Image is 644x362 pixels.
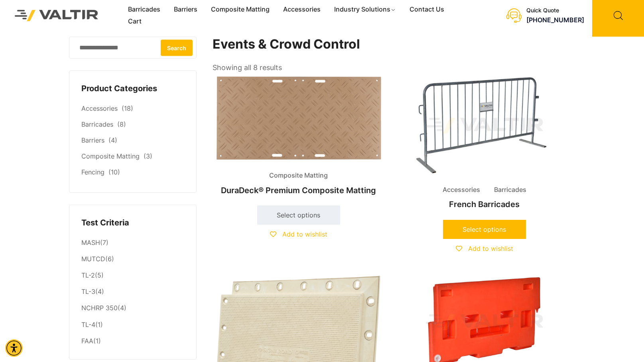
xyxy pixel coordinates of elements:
a: Composite MattingDuraDeck® Premium Composite Matting [213,74,385,199]
a: Accessories [81,104,118,112]
a: Composite Matting [204,4,276,16]
a: Contact Us [403,4,451,16]
a: Barricades [121,4,167,16]
a: Fencing [81,168,104,176]
li: (7) [81,235,184,251]
span: Composite Matting [263,170,334,182]
h4: Test Criteria [81,217,184,229]
img: Valtir Rentals [6,1,107,30]
a: Add to wishlist [270,230,327,238]
a: MUTCD [81,255,105,263]
a: Add to wishlist [456,245,513,252]
a: MASH [81,239,100,247]
a: Accessories [276,4,327,16]
a: TL-2 [81,271,95,279]
li: (1) [81,333,184,347]
span: (3) [144,152,152,160]
span: Barricades [488,184,532,196]
a: Select options for “DuraDeck® Premium Composite Matting” [257,205,340,225]
li: (5) [81,268,184,284]
button: Search [161,39,193,56]
img: Accessories [398,74,571,177]
li: (4) [81,284,184,300]
div: Accessibility Menu [5,339,23,357]
a: Barricades [81,120,113,128]
h2: French Barricades [398,196,571,213]
a: NCHRP 350 [81,304,118,312]
li: (1) [81,317,184,333]
a: call (888) 496-3625 [526,16,584,24]
a: Cart [121,16,148,27]
span: Add to wishlist [468,245,513,252]
a: TL-4 [81,321,95,329]
a: Select options for “French Barricades” [443,220,526,239]
a: Barriers [81,136,104,144]
span: (10) [108,168,120,176]
a: TL-3 [81,288,95,295]
span: Add to wishlist [282,230,327,238]
li: (4) [81,300,184,317]
h2: DuraDeck® Premium Composite Matting [213,182,385,199]
input: Search for: [69,37,197,59]
a: Industry Solutions [327,4,403,16]
span: (8) [117,120,126,128]
div: Quick Quote [526,7,584,14]
a: Accessories BarricadesFrench Barricades [398,74,571,213]
h1: Events & Crowd Control [213,37,571,52]
a: FAA [81,337,93,345]
span: (18) [122,104,133,112]
h4: Product Categories [81,83,184,95]
span: Accessories [437,184,486,196]
p: Showing all 8 results [213,61,282,74]
a: Barriers [167,4,204,16]
li: (6) [81,251,184,268]
a: Composite Matting [81,152,140,160]
span: (4) [108,136,117,144]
